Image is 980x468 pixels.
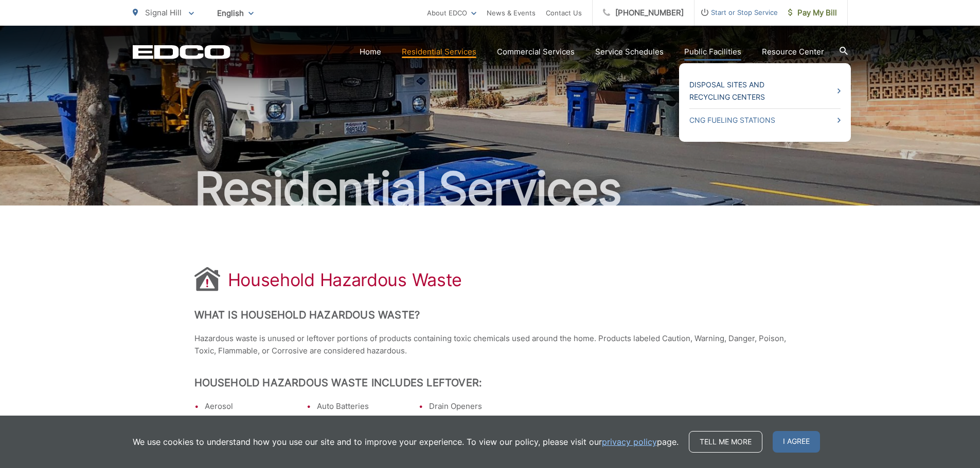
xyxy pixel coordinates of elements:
span: Signal Hill [145,8,182,17]
span: Pay My Bill [788,7,837,19]
a: Home [360,46,381,58]
span: English [209,4,261,22]
p: We use cookies to understand how you use our site and to improve your experience. To view our pol... [133,436,679,448]
a: Tell me more [689,431,762,453]
p: Hazardous waste is unused or leftover portions of products containing toxic chemicals used around... [194,332,786,357]
a: Commercial Services [497,46,575,58]
li: Drain Openers [429,400,515,413]
a: About EDCO [427,7,476,19]
h1: Household Hazardous Waste [228,270,462,290]
a: CNG Fueling Stations [689,114,841,126]
a: Disposal Sites and Recycling Centers [689,79,841,103]
a: News & Events [487,7,536,19]
a: privacy policy [602,436,657,448]
li: Aerosol [205,400,291,413]
a: EDCD logo. Return to the homepage. [133,45,230,59]
a: Resource Center [762,46,824,58]
h2: Residential Services [133,163,848,215]
a: Residential Services [402,46,476,58]
h2: What is Household Hazardous Waste? [194,309,786,321]
li: Auto Batteries [317,400,403,413]
span: I agree [773,431,820,453]
a: Public Facilities [684,46,741,58]
a: Service Schedules [595,46,664,58]
h2: Household Hazardous Waste Includes Leftover: [194,377,786,389]
a: Contact Us [546,7,582,19]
